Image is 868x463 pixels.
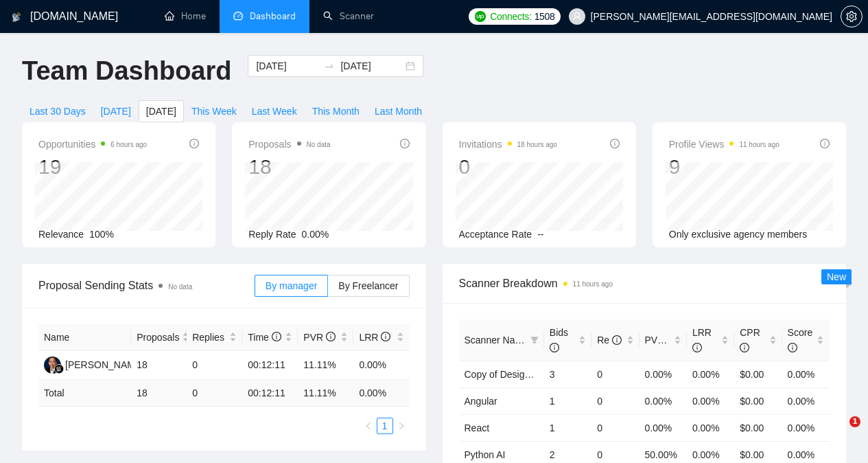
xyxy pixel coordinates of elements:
[252,104,297,119] span: Last Week
[146,104,176,119] span: [DATE]
[475,11,486,22] img: upwork-logo.png
[187,324,242,351] th: Replies
[640,387,687,414] td: 0.00%
[544,387,591,414] td: 1
[550,343,559,352] span: info-circle
[841,11,862,22] span: setting
[233,11,243,21] span: dashboard
[397,422,406,430] span: right
[821,416,854,449] iframe: Intercom live chat
[517,141,557,148] time: 18 hours ago
[459,154,557,180] div: 0
[692,343,702,352] span: info-circle
[307,141,331,148] span: No data
[669,229,808,240] span: Only exclusive agency members
[490,9,531,24] span: Connects:
[377,418,392,433] a: 1
[89,229,114,240] span: 100%
[591,414,639,441] td: 0
[591,387,639,414] td: 0
[312,104,360,119] span: This Month
[137,330,179,345] span: Proposals
[44,357,61,374] img: AD
[323,10,374,22] a: searchScanner
[377,418,393,434] li: 1
[38,277,255,294] span: Proposal Sending Stats
[375,104,422,119] span: Last Month
[692,327,712,353] span: LRR
[827,271,846,282] span: New
[610,139,620,148] span: info-circle
[367,100,430,122] button: Last Month
[168,283,192,291] span: No data
[734,414,782,441] td: $0.00
[687,361,734,387] td: 0.00%
[38,154,147,180] div: 19
[22,100,93,122] button: Last 30 Days
[165,10,206,22] a: homeHome
[544,361,591,387] td: 3
[360,418,377,434] li: Previous Page
[573,280,613,288] time: 11 hours ago
[110,141,147,148] time: 6 hours ago
[465,396,497,407] a: Angular
[38,380,131,407] td: Total
[272,332,281,341] span: info-circle
[550,327,568,353] span: Bids
[459,275,830,292] span: Scanner Breakdown
[44,359,144,370] a: AD[PERSON_NAME]
[465,449,506,460] a: Python AI
[640,414,687,441] td: 0.00%
[324,60,335,71] span: to
[131,351,187,380] td: 18
[597,335,622,346] span: Re
[465,335,528,346] span: Scanner Name
[242,380,298,407] td: 00:12:11
[266,280,317,291] span: By manager
[131,324,187,351] th: Proposals
[340,58,403,74] input: End date
[782,361,830,387] td: 0.00%
[734,361,782,387] td: $0.00
[324,60,335,71] span: swap-right
[192,330,226,345] span: Replies
[640,361,687,387] td: 0.00%
[645,335,677,346] span: PVR
[22,55,231,87] h1: Team Dashboard
[528,330,541,350] span: filter
[353,380,409,407] td: 0.00 %
[364,422,373,430] span: left
[687,387,734,414] td: 0.00%
[841,5,863,27] button: setting
[788,327,813,353] span: Score
[139,100,184,122] button: [DATE]
[244,100,305,122] button: Last Week
[612,335,622,345] span: info-circle
[54,364,64,374] img: gigradar-bm.png
[669,154,779,180] div: 9
[38,229,84,240] span: Relevance
[326,332,336,341] span: info-circle
[381,332,390,341] span: info-circle
[93,100,139,122] button: [DATE]
[544,414,591,441] td: 1
[591,361,639,387] td: 0
[841,11,863,22] a: setting
[459,229,532,240] span: Acceptance Rate
[459,136,557,153] span: Invitations
[687,414,734,441] td: 0.00%
[338,280,398,291] span: By Freelancer
[393,418,410,434] li: Next Page
[667,335,677,345] span: info-circle
[191,104,237,119] span: This Week
[248,229,296,240] span: Reply Rate
[242,351,298,380] td: 00:12:11
[189,139,199,148] span: info-circle
[302,229,329,240] span: 0.00%
[65,357,144,372] div: [PERSON_NAME]
[256,58,318,74] input: Start date
[788,343,797,352] span: info-circle
[849,416,860,427] span: 1
[740,343,749,352] span: info-circle
[187,380,242,407] td: 0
